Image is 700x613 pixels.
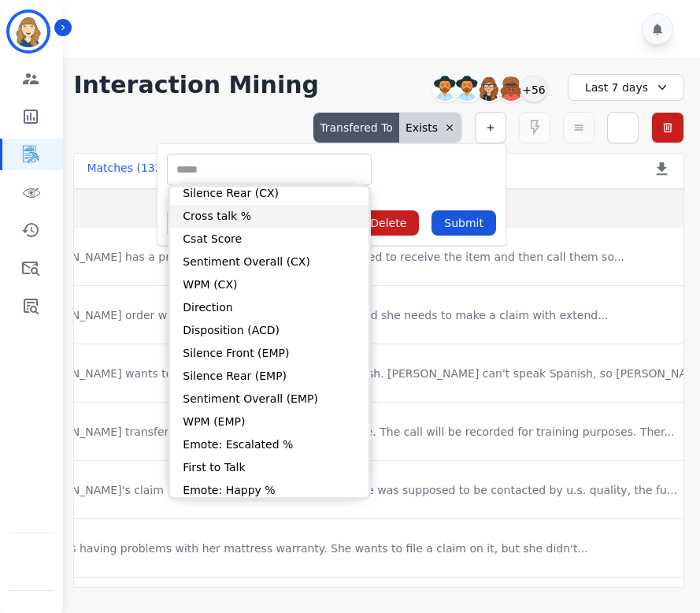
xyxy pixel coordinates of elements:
div: Transfered To [313,113,399,143]
li: Csat Score [170,228,369,251]
li: WPM (EMP) [170,411,369,433]
li: First to Talk [170,456,369,479]
img: Bordered avatar [9,13,47,50]
button: Submit [431,210,496,236]
div: M 'am is having problems with her mattress warranty. She wants to file a claim on it, but she did... [30,541,588,556]
li: Sentiment Overall (CX) [170,251,369,273]
button: Delete [357,210,419,236]
li: Sentiment Overall (EMP) [170,388,369,411]
li: WPM (CX) [170,273,369,296]
div: Exists [399,113,461,143]
div: +56 [520,76,547,102]
li: Silence Rear (CX) [170,182,369,205]
h1: Interaction Mining [73,71,319,99]
div: Matches ( 132 ) [87,160,166,182]
li: Silence Rear (EMP) [170,365,369,388]
li: Emote: Escalated % [170,433,369,456]
li: Silence Front (EMP) [170,342,369,365]
li: Emote: Happy % [170,479,369,502]
li: Disposition (ACD) [170,319,369,342]
div: Last 7 days [568,74,684,101]
li: Cross talk % [170,205,369,228]
li: Direction [170,296,369,319]
ul: selected options [171,162,368,178]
